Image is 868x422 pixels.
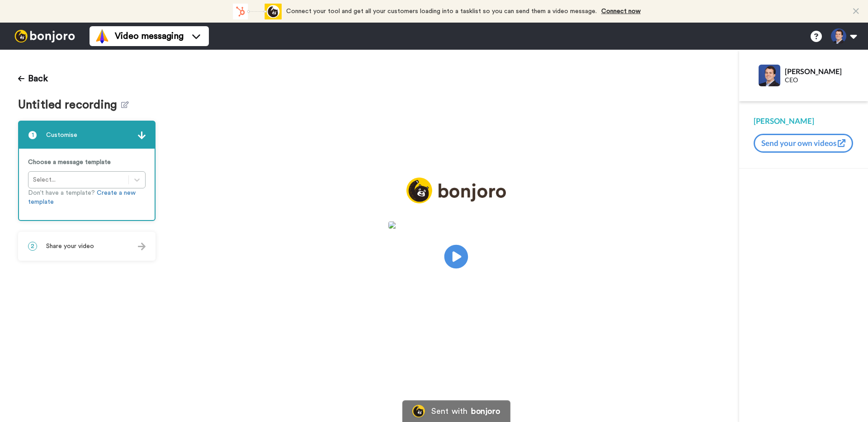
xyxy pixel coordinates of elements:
[18,98,121,112] span: Untitled recording
[18,68,48,89] button: Back
[601,8,641,14] a: Connect now
[759,65,780,86] img: Profile Image
[11,30,79,42] img: bj-logo-header-white.svg
[138,131,146,139] img: arrow.svg
[431,407,467,415] div: Sent with
[46,242,94,251] span: Share your video
[785,76,853,84] div: CEO
[28,131,37,140] span: 1
[402,400,510,422] a: Bonjoro LogoSent withbonjoro
[28,190,136,205] a: Create a new template
[754,116,854,127] div: [PERSON_NAME]
[232,4,282,19] div: animation
[388,221,524,229] img: e828f52d-1b33-48c9-9e2f-205e307fdf07.jpg
[138,243,146,250] img: arrow.svg
[28,188,146,206] p: Don’t have a template?
[18,232,156,261] div: 2Share your video
[46,131,77,140] span: Customise
[95,29,109,43] img: vm-color.svg
[28,242,37,251] span: 2
[286,8,597,14] span: Connect your tool and get all your customers loading into a tasklist so you can send them a video...
[28,158,146,167] p: Choose a message template
[785,67,853,75] div: [PERSON_NAME]
[115,30,184,42] span: Video messaging
[412,405,425,417] img: Bonjoro Logo
[406,178,506,203] img: logo_full.png
[754,134,853,153] button: Send your own videos
[471,407,500,415] div: bonjoro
